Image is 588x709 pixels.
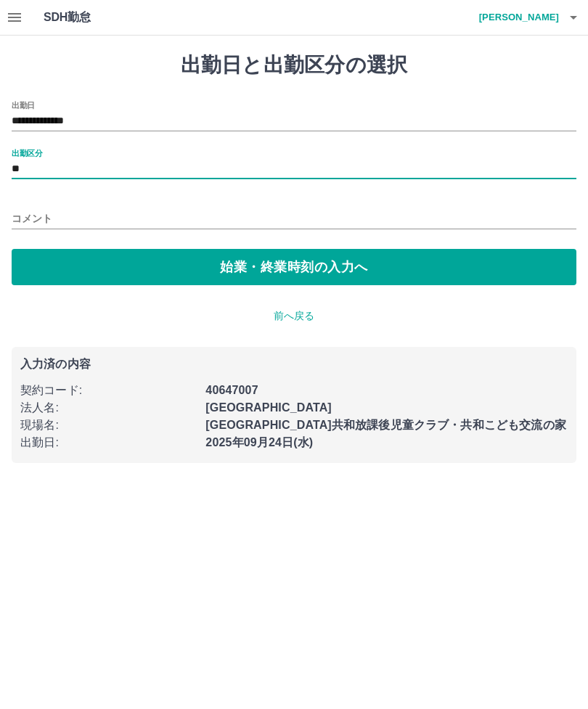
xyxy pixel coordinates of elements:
p: 入力済の内容 [20,358,568,370]
b: [GEOGRAPHIC_DATA] [205,401,332,414]
b: 40647007 [205,384,258,396]
b: 2025年09月24日(水) [205,436,313,448]
b: [GEOGRAPHIC_DATA]共和放課後児童クラブ・共和こども交流の家 [205,419,566,431]
p: 法人名 : [20,399,197,417]
p: 出勤日 : [20,434,197,451]
p: 現場名 : [20,417,197,434]
label: 出勤区分 [12,147,42,158]
label: 出勤日 [12,99,35,110]
h1: 出勤日と出勤区分の選択 [12,53,576,78]
p: 前へ戻る [12,308,576,324]
p: 契約コード : [20,382,197,399]
button: 始業・終業時刻の入力へ [12,249,576,285]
